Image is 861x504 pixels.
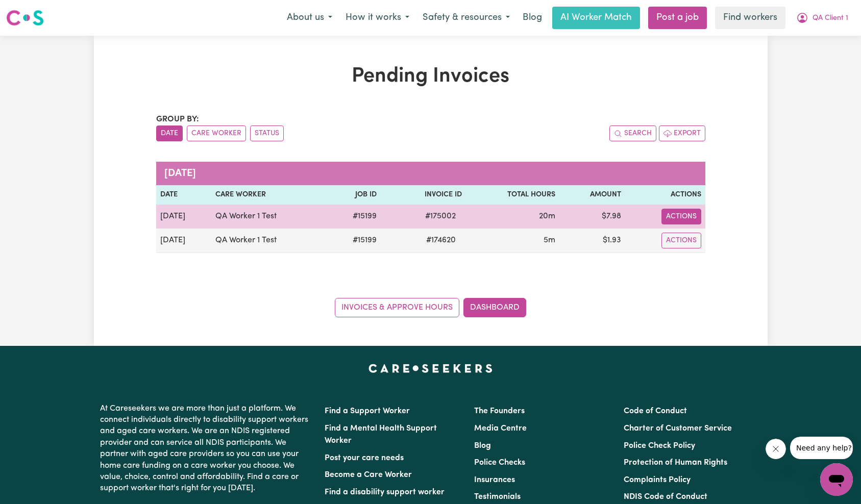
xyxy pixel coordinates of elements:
span: 5 minutes [544,236,555,244]
th: Care Worker [211,185,327,205]
span: Group by: [156,115,199,123]
caption: [DATE] [156,162,705,185]
a: Police Check Policy [624,442,695,450]
a: Become a Care Worker [325,471,412,479]
a: Charter of Customer Service [624,424,732,433]
td: $ 1.93 [559,229,625,253]
button: Safety & resources [416,7,516,29]
p: At Careseekers we are more than just a platform. We connect individuals directly to disability su... [100,399,312,498]
td: # 15199 [327,229,381,253]
td: [DATE] [156,229,211,253]
button: Export [659,125,705,141]
button: About us [280,7,339,29]
button: How it works [339,7,416,29]
th: Job ID [327,185,381,205]
a: Protection of Human Rights [624,459,727,467]
th: Invoice ID [381,185,466,205]
a: Find a disability support worker [325,488,445,496]
a: Careseekers logo [6,6,44,30]
span: # 174620 [420,234,462,246]
th: Date [156,185,211,205]
td: $ 7.98 [559,205,625,229]
a: Find a Mental Health Support Worker [325,424,437,445]
span: # 175002 [419,210,462,222]
td: # 15199 [327,205,381,229]
a: Find workers [715,7,785,29]
a: Code of Conduct [624,407,687,415]
iframe: Button to launch messaging window [820,463,853,496]
a: Post your care needs [325,454,404,462]
iframe: Close message [766,439,786,459]
td: [DATE] [156,205,211,229]
a: Complaints Policy [624,476,691,484]
button: Search [609,125,656,141]
iframe: Message from company [790,437,853,459]
img: Careseekers logo [6,9,44,27]
a: Careseekers home page [368,364,493,372]
td: QA Worker 1 Test [211,205,327,229]
span: QA Client 1 [813,13,848,24]
span: 20 minutes [539,212,555,220]
a: Find a Support Worker [325,407,410,415]
th: Actions [625,185,705,205]
a: Post a job [648,7,707,29]
button: sort invoices by care worker [187,125,246,141]
button: Actions [661,233,701,248]
a: Blog [516,7,548,29]
button: My Account [790,7,855,29]
th: Total Hours [466,185,560,205]
td: QA Worker 1 Test [211,229,327,253]
a: Police Checks [474,459,525,467]
a: AI Worker Match [552,7,640,29]
button: Actions [661,209,701,224]
button: sort invoices by date [156,125,183,141]
button: sort invoices by paid status [250,125,284,141]
a: Blog [474,442,491,450]
a: Invoices & Approve Hours [335,298,459,317]
a: Media Centre [474,424,527,433]
h1: Pending Invoices [156,64,705,89]
a: The Founders [474,407,525,415]
a: NDIS Code of Conduct [624,493,707,501]
a: Insurances [474,476,515,484]
th: Amount [559,185,625,205]
a: Dashboard [463,298,526,317]
a: Testimonials [474,493,521,501]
